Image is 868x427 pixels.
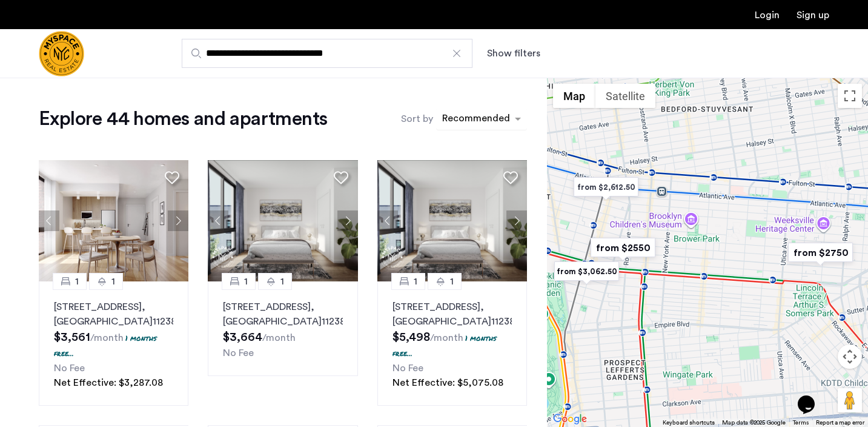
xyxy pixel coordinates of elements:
[838,84,862,108] button: Toggle fullscreen view
[39,160,189,281] img: 1995_638575283971134656.png
[75,274,79,289] span: 1
[168,210,188,231] button: Next apartment
[793,378,832,415] iframe: chat widget
[722,420,786,426] span: Map data ©2025 Google
[39,107,327,131] h1: Explore 44 homes and apartments
[39,31,84,76] img: logo
[553,84,595,108] button: Show street map
[595,84,655,108] button: Show satellite imagery
[586,234,660,261] div: from $2550
[223,331,262,343] span: $3,664
[223,300,342,329] p: [STREET_ADDRESS] 11238
[430,333,463,343] sub: /month
[401,112,433,126] label: Sort by
[783,239,858,266] div: from $2750
[755,10,780,20] a: Login
[377,281,527,406] a: 11[STREET_ADDRESS], [GEOGRAPHIC_DATA]112381 months free...No FeeNet Effective: $5,075.08
[54,378,163,388] span: Net Effective: $3,287.08
[208,281,357,376] a: 11[STREET_ADDRESS], [GEOGRAPHIC_DATA]11238No Fee
[393,331,430,343] span: $5,498
[223,348,254,358] span: No Fee
[262,333,296,343] sub: /month
[797,10,829,20] a: Registration
[377,210,398,231] button: Previous apartment
[506,210,527,231] button: Next apartment
[90,333,124,343] sub: /month
[337,210,358,231] button: Next apartment
[39,31,84,76] a: Cazamio Logo
[208,210,228,231] button: Previous apartment
[54,331,90,343] span: $3,561
[208,160,358,281] img: 1995_638575283973814116.png
[436,108,527,130] ng-select: sort-apartment
[54,363,85,373] span: No Fee
[440,111,510,129] div: Recommended
[838,388,862,412] button: Drag Pegman onto the map to open Street View
[549,258,624,285] div: from $3,062.50
[111,274,115,289] span: 1
[39,281,188,406] a: 11[STREET_ADDRESS], [GEOGRAPHIC_DATA]112381 months free...No FeeNet Effective: $3,287.08
[414,274,417,289] span: 1
[487,46,540,61] button: Show or hide filters
[280,274,284,289] span: 1
[39,210,59,231] button: Previous apartment
[393,363,423,373] span: No Fee
[550,411,590,427] a: Open this area in Google Maps (opens a new window)
[244,274,248,289] span: 1
[377,160,528,281] img: 1995_638575283973814116.png
[569,173,643,201] div: from $2,612.50
[393,333,497,358] p: 1 months free...
[54,300,173,329] p: [STREET_ADDRESS] 11238
[393,300,512,329] p: [STREET_ADDRESS] 11238
[816,419,864,427] a: Report a map error
[393,378,503,388] span: Net Effective: $5,075.08
[550,411,590,427] img: Google
[663,419,715,427] button: Keyboard shortcuts
[182,39,472,68] input: Apartment Search
[838,345,862,369] button: Map camera controls
[793,419,809,427] a: Terms (opens in new tab)
[450,274,454,289] span: 1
